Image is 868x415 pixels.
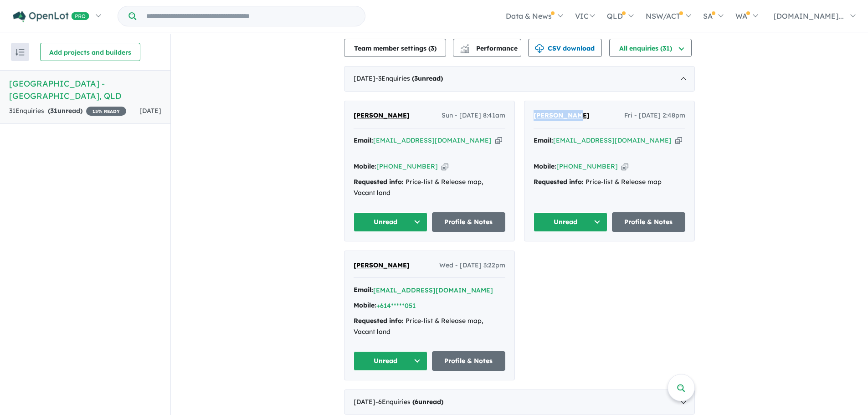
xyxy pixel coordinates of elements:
a: [PHONE_NUMBER] [556,162,618,170]
button: Add projects and builders [40,43,140,61]
button: Copy [675,136,682,145]
div: Price-list & Release map, Vacant land [354,177,505,199]
button: Unread [354,212,427,232]
input: Try estate name, suburb, builder or developer [138,6,363,26]
span: [PERSON_NAME] [354,111,410,119]
span: Wed - [DATE] 3:22pm [439,260,505,271]
button: Copy [442,162,448,171]
strong: Mobile: [354,301,376,309]
button: Performance [453,39,521,57]
strong: Email: [354,136,373,144]
button: CSV download [528,39,602,57]
strong: Email: [354,286,373,294]
span: - 6 Enquir ies [375,398,443,406]
strong: ( unread) [412,74,443,82]
img: Openlot PRO Logo White [13,11,89,22]
span: Performance [462,44,518,52]
span: 3 [414,74,418,82]
img: line-chart.svg [461,44,469,49]
img: sort.svg [15,49,25,56]
button: Copy [495,136,502,145]
a: [EMAIL_ADDRESS][DOMAIN_NAME] [373,136,492,144]
span: Sun - [DATE] 8:41am [442,110,505,121]
a: Profile & Notes [432,351,506,371]
span: [DOMAIN_NAME]... [774,11,844,20]
span: 3 [431,44,434,52]
strong: ( unread) [412,398,443,406]
span: 15 % READY [86,107,126,116]
h5: [GEOGRAPHIC_DATA] - [GEOGRAPHIC_DATA] , QLD [9,77,161,102]
span: [DATE] [139,107,161,115]
button: Team member settings (3) [344,39,446,57]
span: Fri - [DATE] 2:48pm [624,110,685,121]
button: All enquiries (31) [609,39,692,57]
strong: Requested info: [354,317,404,325]
div: Price-list & Release map [534,177,685,188]
strong: Requested info: [534,178,584,186]
span: [PERSON_NAME] [354,261,410,269]
img: download icon [535,44,544,53]
div: 31 Enquir ies [9,106,126,117]
button: Unread [534,212,607,232]
a: Profile & Notes [432,212,506,232]
strong: Mobile: [354,162,376,170]
a: [PERSON_NAME] [534,110,590,121]
strong: ( unread) [48,107,82,115]
span: 6 [415,398,418,406]
a: [PERSON_NAME] [354,260,410,271]
div: [DATE] [344,389,695,415]
button: Unread [354,351,427,371]
img: bar-chart.svg [460,47,469,53]
a: [PHONE_NUMBER] [376,162,438,170]
a: [PERSON_NAME] [354,110,410,121]
button: [EMAIL_ADDRESS][DOMAIN_NAME] [373,286,493,295]
span: - 3 Enquir ies [375,74,443,82]
span: [PERSON_NAME] [534,111,590,119]
div: [DATE] [344,66,695,92]
a: Profile & Notes [612,212,686,232]
strong: Mobile: [534,162,556,170]
strong: Email: [534,136,553,144]
a: [EMAIL_ADDRESS][DOMAIN_NAME] [553,136,672,144]
span: 31 [50,107,57,115]
strong: Requested info: [354,178,404,186]
div: Price-list & Release map, Vacant land [354,316,505,338]
button: Copy [621,162,628,171]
